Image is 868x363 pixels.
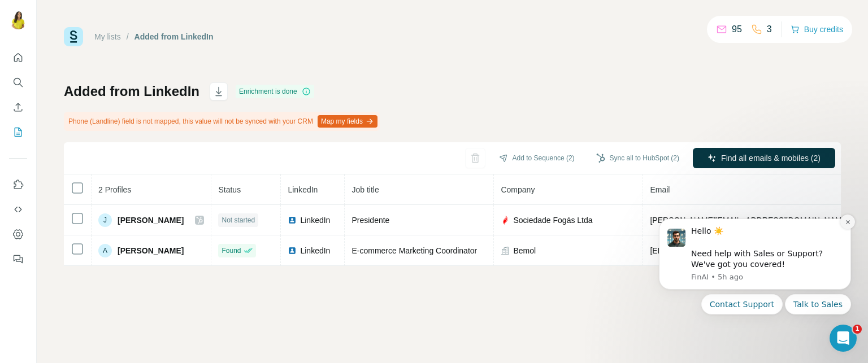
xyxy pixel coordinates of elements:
img: company-logo [501,216,510,225]
img: Surfe Logo [64,27,83,46]
iframe: Intercom live chat [830,325,857,352]
div: Hello ☀️ ​ Need help with Sales or Support? We've got you covered! [49,21,201,65]
button: Dashboard [9,224,27,244]
img: LinkedIn logo [288,216,297,225]
span: Find all emails & mobiles (2) [721,152,821,164]
img: LinkedIn logo [288,246,297,255]
button: Sync all to HubSpot (2) [588,150,687,167]
span: LinkedIn [288,185,318,194]
button: My lists [9,122,27,142]
img: Avatar [9,11,27,29]
a: My lists [94,32,121,41]
span: Status [218,185,241,194]
span: Sociedade Fogás Ltda [513,215,592,226]
li: / [127,31,129,42]
span: LinkedIn [300,215,330,226]
button: Quick reply: Contact Support [59,89,141,110]
button: Enrich CSV [9,97,27,117]
div: Phone (Landline) field is not mapped, this value will not be synced with your CRM [64,112,380,131]
p: 95 [732,23,742,36]
span: Email [650,185,670,194]
button: Dismiss notification [198,10,213,24]
button: Search [9,72,27,93]
span: Not started [222,215,255,225]
div: Message content [49,21,201,65]
button: Buy credits [791,21,843,37]
span: 1 [853,325,862,334]
button: Add to Sequence (2) [491,150,583,167]
span: Company [501,185,535,194]
span: [PERSON_NAME] [118,245,184,256]
div: message notification from FinAI, 5h ago. Hello ☀️ ​ Need help with Sales or Support? We've got yo... [17,14,209,85]
button: Find all emails & mobiles (2) [693,148,835,168]
span: Bemol [513,245,536,256]
div: Added from LinkedIn [134,31,214,42]
div: Quick reply options [17,89,209,110]
button: Feedback [9,249,27,269]
span: Presidente [351,216,389,225]
h1: Added from LinkedIn [64,82,199,100]
button: Quick reply: Talk to Sales [143,89,209,110]
div: Enrichment is done [236,85,314,98]
p: 3 [767,23,772,36]
button: Use Surfe API [9,199,27,220]
span: Job title [351,185,379,194]
button: Quick start [9,47,27,68]
span: [PERSON_NAME] [118,215,184,226]
span: LinkedIn [300,245,330,256]
img: Profile image for FinAI [25,24,44,42]
button: Map my fields [318,115,377,128]
span: Found [222,246,241,256]
span: 2 Profiles [98,185,131,194]
div: A [98,244,112,257]
p: Message from FinAI, sent 5h ago [49,67,201,77]
button: Use Surfe on LinkedIn [9,174,27,195]
span: E-commerce Marketing Coordinator [351,246,477,255]
iframe: Intercom notifications message [642,205,868,357]
div: J [98,213,112,227]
